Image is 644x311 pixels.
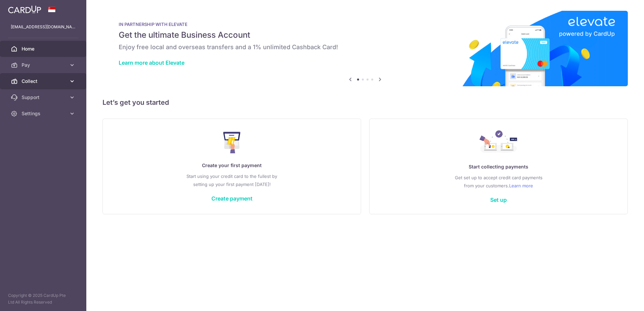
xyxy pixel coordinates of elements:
[8,5,41,13] img: CardUp
[116,161,347,169] p: Create your first payment
[116,172,347,188] p: Start using your credit card to the fullest by setting up your first payment [DATE]!
[103,97,628,108] h5: Let’s get you started
[479,130,518,155] img: Collect Payment
[211,195,253,202] a: Create payment
[119,43,612,51] h6: Enjoy free local and overseas transfers and a 1% unlimited Cashback Card!
[22,110,66,117] span: Settings
[22,78,66,85] span: Collect
[103,11,628,86] img: Renovation banner
[11,24,76,30] p: [EMAIL_ADDRESS][DOMAIN_NAME]
[383,174,614,190] p: Get set up to accept credit card payments from your customers.
[22,62,66,68] span: Pay
[119,59,184,66] a: Learn more about Elevate
[509,182,533,190] a: Learn more
[22,94,66,101] span: Support
[119,30,612,40] h5: Get the ultimate Business Account
[119,22,612,27] p: IN PARTNERSHIP WITH ELEVATE
[22,45,66,52] span: Home
[383,163,614,171] p: Start collecting payments
[223,132,240,153] img: Make Payment
[490,196,507,203] a: Set up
